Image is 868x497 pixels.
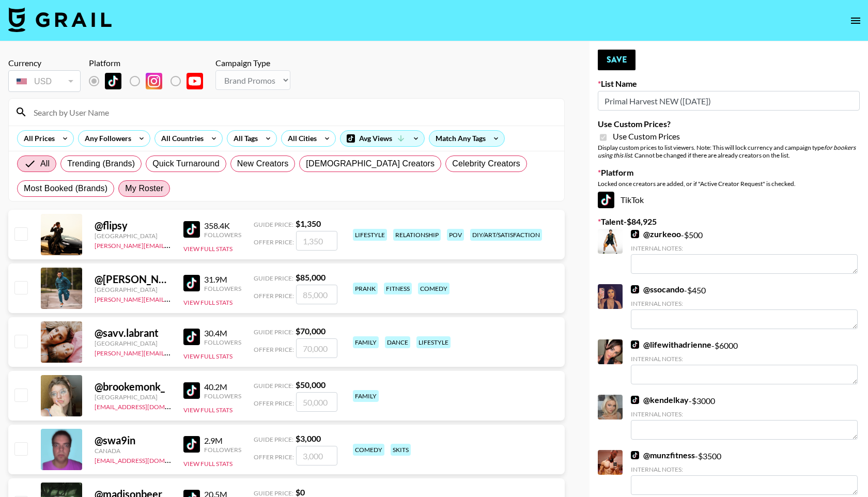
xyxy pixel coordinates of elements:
[254,399,294,407] span: Offer Price:
[631,465,858,473] div: Internal Notes:
[204,446,241,454] div: Followers
[237,158,289,170] span: New Creators
[631,339,711,350] a: @lifewithadrienne
[183,436,200,453] img: TikTok
[254,221,293,228] span: Guide Price:
[631,230,639,238] img: TikTok
[183,275,200,291] img: TikTok
[598,50,636,70] button: Save
[598,216,860,227] label: Talent - $ 84,925
[631,300,858,307] div: Internal Notes:
[631,396,639,404] img: TikTok
[183,329,200,345] img: TikTok
[227,131,260,146] div: All Tags
[631,229,858,274] div: - $ 500
[183,352,233,360] button: View Full Stats
[204,221,241,231] div: 358.4K
[95,401,198,411] a: [EMAIL_ADDRESS][DOMAIN_NAME]
[470,229,542,241] div: diy/art/satisfaction
[296,285,337,304] input: 85,000
[631,395,858,440] div: - $ 3000
[598,144,856,159] em: for bookers using this list
[296,338,337,358] input: 70,000
[631,450,858,495] div: - $ 3500
[385,336,410,348] div: dance
[40,158,50,170] span: All
[296,446,337,465] input: 3,000
[10,72,79,90] div: USD
[152,158,220,170] span: Quick Turnaround
[183,406,233,414] button: View Full Stats
[24,182,107,195] span: Most Booked (Brands)
[296,380,326,390] strong: $ 50,000
[95,455,198,464] a: [EMAIL_ADDRESS][DOMAIN_NAME]
[598,79,860,89] label: List Name
[631,285,639,293] img: TikTok
[183,221,200,238] img: TikTok
[631,450,695,460] a: @munzfitness
[598,119,860,129] label: Use Custom Prices?
[598,192,614,208] img: TikTok
[340,131,424,146] div: Avg Views
[215,58,290,68] div: Campaign Type
[67,158,135,170] span: Trending (Brands)
[598,180,860,188] div: Locked once creators are added, or if "Active Creator Request" is checked.
[598,167,860,178] label: Platform
[204,285,241,292] div: Followers
[418,283,450,294] div: comedy
[95,393,171,401] div: [GEOGRAPHIC_DATA]
[79,131,133,146] div: Any Followers
[631,451,639,459] img: TikTok
[254,436,293,443] span: Guide Price:
[296,487,305,497] strong: $ 0
[296,326,326,336] strong: $ 70,000
[598,144,860,159] div: Display custom prices to list viewers. Note: This will lock currency and campaign type . Cannot b...
[95,380,171,393] div: @ brookemonk_
[598,192,860,208] div: TikTok
[254,453,294,461] span: Offer Price:
[8,7,112,32] img: Grail Talent
[429,131,504,146] div: Match Any Tags
[254,328,293,336] span: Guide Price:
[296,272,326,282] strong: $ 85,000
[95,240,247,250] a: [PERSON_NAME][EMAIL_ADDRESS][DOMAIN_NAME]
[353,390,379,402] div: family
[393,229,441,241] div: relationship
[254,238,294,246] span: Offer Price:
[296,219,321,228] strong: $ 1,350
[306,158,435,170] span: [DEMOGRAPHIC_DATA] Creators
[296,231,337,251] input: 1,350
[452,158,520,170] span: Celebrity Creators
[27,104,558,120] input: Search by User Name
[95,232,171,240] div: [GEOGRAPHIC_DATA]
[631,244,858,252] div: Internal Notes:
[447,229,464,241] div: pov
[105,73,121,89] img: TikTok
[183,299,233,306] button: View Full Stats
[631,284,684,294] a: @ssocando
[631,410,858,418] div: Internal Notes:
[353,444,384,456] div: comedy
[282,131,319,146] div: All Cities
[8,68,81,94] div: Currency is locked to USD
[254,382,293,390] span: Guide Price:
[254,292,294,300] span: Offer Price:
[631,284,858,329] div: - $ 450
[204,338,241,346] div: Followers
[384,283,412,294] div: fitness
[95,347,247,357] a: [PERSON_NAME][EMAIL_ADDRESS][DOMAIN_NAME]
[95,434,171,447] div: @ swa9in
[204,382,241,392] div: 40.2M
[18,131,57,146] div: All Prices
[631,395,689,405] a: @kendelkay
[296,392,337,412] input: 50,000
[95,286,171,293] div: [GEOGRAPHIC_DATA]
[631,355,858,363] div: Internal Notes:
[845,10,866,31] button: open drawer
[125,182,163,195] span: My Roster
[391,444,411,456] div: skits
[613,131,680,142] span: Use Custom Prices
[254,346,294,353] span: Offer Price:
[254,274,293,282] span: Guide Price:
[353,229,387,241] div: lifestyle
